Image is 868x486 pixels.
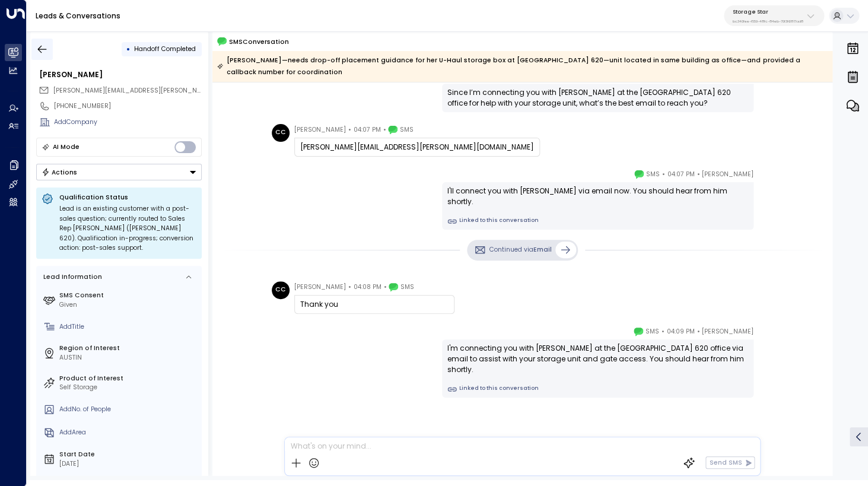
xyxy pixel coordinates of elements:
[39,69,202,80] div: [PERSON_NAME]
[36,164,202,180] button: Actions
[54,117,202,127] div: AddCompany
[662,169,665,180] span: •
[666,326,694,338] span: 04:09 PM
[533,245,552,254] span: Email
[294,124,346,136] span: [PERSON_NAME]
[59,322,198,332] div: AddTitle
[662,326,664,338] span: •
[447,385,748,394] a: Linked to this conversation
[59,291,198,300] label: SMS Consent
[59,193,196,202] p: Qualification Status
[217,55,827,78] div: [PERSON_NAME]—needs drop-off placement guidance for her U-Haul storage box at [GEOGRAPHIC_DATA] 6...
[383,281,386,293] span: •
[272,281,290,299] div: CC
[447,217,748,226] a: Linked to this conversation
[59,353,198,363] div: AUSTIN
[59,300,198,310] div: Given
[354,281,381,293] span: 04:08 PM
[724,5,824,26] button: Storage Starbc340fee-f559-48fc-84eb-70f3f6817ad8
[59,405,198,414] div: AddNo. of People
[134,45,196,53] span: Handoff Completed
[348,281,351,293] span: •
[758,326,776,344] img: 120_headshot.jpg
[697,169,700,180] span: •
[646,169,660,180] span: SMS
[400,124,414,136] span: SMS
[42,168,78,176] div: Actions
[59,383,198,392] div: Self Storage
[272,124,290,142] div: CC
[447,186,748,207] div: I'll connect you with [PERSON_NAME] via email now. You should hear from him shortly.
[53,141,80,153] div: AI Mode
[40,272,102,282] div: Lead Information
[228,37,288,47] span: SMS Conversation
[702,326,753,338] span: [PERSON_NAME]
[354,124,381,136] span: 04:07 PM
[646,326,659,338] span: SMS
[400,281,414,293] span: SMS
[36,164,202,180] div: Button group with a nested menu
[59,450,198,459] label: Start Date
[447,343,748,375] div: I'm connecting you with [PERSON_NAME] at the [GEOGRAPHIC_DATA] 620 office via email to assist wit...
[53,86,264,95] span: [PERSON_NAME][EMAIL_ADDRESS][PERSON_NAME][DOMAIN_NAME]
[59,204,196,253] div: Lead is an existing customer with a post-sales question; currently routed to Sales Rep [PERSON_NA...
[733,19,803,24] p: bc340fee-f559-48fc-84eb-70f3f6817ad8
[667,169,694,180] span: 04:07 PM
[54,101,202,111] div: [PHONE_NUMBER]
[53,86,202,96] span: caroline.conville@gmail.com
[348,124,351,136] span: •
[59,459,198,469] div: [DATE]
[59,344,198,353] label: Region of Interest
[447,87,748,109] div: Since I’m connecting you with [PERSON_NAME] at the [GEOGRAPHIC_DATA] 620 office for help with you...
[59,374,198,383] label: Product of Interest
[300,299,449,310] div: Thank you
[294,281,346,293] span: [PERSON_NAME]
[733,8,803,15] p: Storage Star
[59,428,198,437] div: AddArea
[126,41,131,57] div: •
[697,326,700,338] span: •
[758,169,776,186] img: 120_headshot.jpg
[36,11,120,21] a: Leads & Conversations
[702,169,753,180] span: [PERSON_NAME]
[300,142,534,153] div: [PERSON_NAME][EMAIL_ADDRESS][PERSON_NAME][DOMAIN_NAME]
[489,245,552,255] p: Continued via
[383,124,386,136] span: •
